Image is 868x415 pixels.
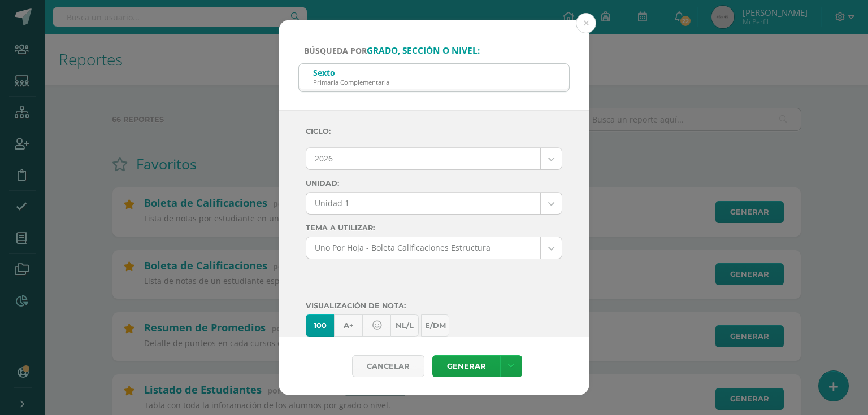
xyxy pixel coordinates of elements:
[306,148,562,169] a: 2026
[576,13,596,33] button: Close (Esc)
[421,314,449,337] a: E/DM
[299,64,569,91] input: ej. Primero primaria, etc.
[432,355,500,377] a: Generar
[306,120,562,143] label: Ciclo:
[306,237,562,259] a: Uno Por Hoja - Boleta Calificaciones Estructura
[313,67,389,78] div: Sexto
[367,45,480,56] strong: grado, sección o nivel:
[306,224,562,232] label: Tema a Utilizar:
[315,193,532,214] span: Unidad 1
[306,314,334,337] a: 100
[315,237,532,259] span: Uno Por Hoja - Boleta Calificaciones Estructura
[306,193,562,214] a: Unidad 1
[313,78,389,86] div: Primaria Complementaria
[306,179,562,187] label: Unidad:
[306,302,562,310] label: Visualización de nota:
[315,148,532,169] span: 2026
[334,314,362,337] a: A+
[390,314,419,337] a: NL/L
[304,45,480,56] span: Búsqueda por
[352,355,424,377] div: Cancelar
